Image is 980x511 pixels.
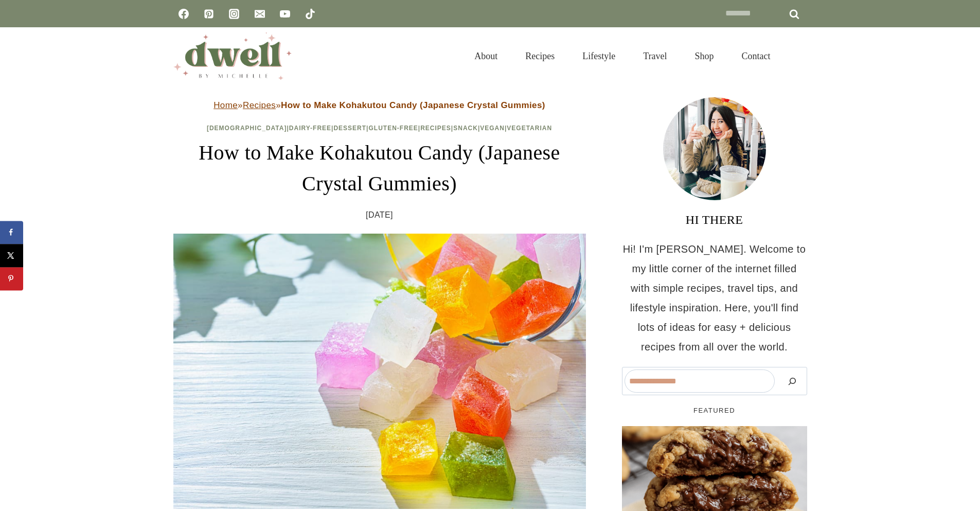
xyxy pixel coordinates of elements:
a: Facebook [173,4,194,24]
h5: FEATURED [622,406,807,416]
strong: How to Make Kohakutou Candy (Japanese Crystal Gummies) [281,100,545,110]
a: Instagram [224,4,244,24]
a: Vegan [480,125,505,132]
a: Recipes [243,100,276,110]
time: [DATE] [366,207,393,223]
a: [DEMOGRAPHIC_DATA] [207,125,287,132]
h3: HI THERE [622,210,807,229]
img: DWELL by michelle [173,32,292,80]
span: | | | | | | | [207,125,552,132]
a: Travel [629,38,681,74]
h1: How to Make Kohakutou Candy (Japanese Crystal Gummies) [173,137,586,199]
a: Shop [681,38,727,74]
a: Lifestyle [568,38,629,74]
a: Email [250,4,270,24]
a: Recipes [511,38,568,74]
a: YouTube [275,4,295,24]
a: Contact [728,38,785,74]
a: Home [213,100,238,110]
p: Hi! I'm [PERSON_NAME]. Welcome to my little corner of the internet filled with simple recipes, tr... [622,239,807,357]
a: Vegetarian [507,125,552,132]
nav: Primary Navigation [460,38,784,74]
a: Gluten-Free [368,125,418,132]
a: About [460,38,511,74]
img: colorful kohakutou candy [173,234,586,509]
a: Dessert [333,125,366,132]
a: Dairy-Free [289,125,331,132]
a: Recipes [420,125,451,132]
a: Snack [453,125,478,132]
a: Pinterest [199,4,219,24]
button: View Search Form [790,47,807,65]
button: Search [780,369,805,393]
a: TikTok [300,4,320,24]
span: » » [213,100,545,110]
